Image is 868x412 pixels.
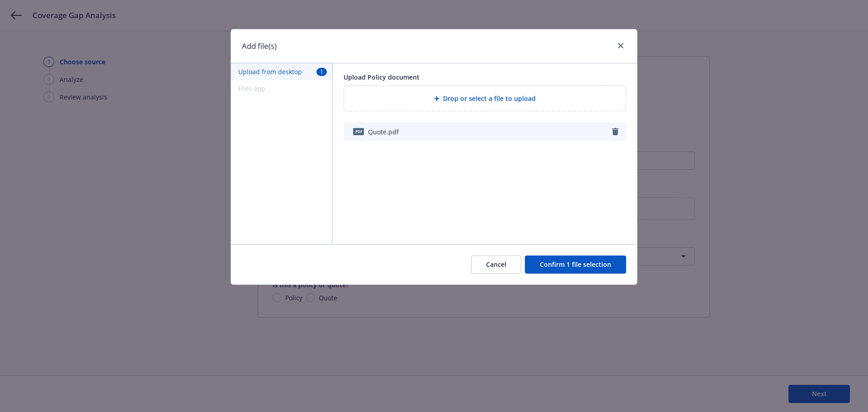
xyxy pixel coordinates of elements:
span: Quote.pdf [368,127,399,137]
div: Upload Policy document [344,72,626,82]
span: 1 [316,68,327,76]
div: Drop or select a file to upload [344,85,626,111]
a: close [615,40,626,51]
button: Cancel [471,256,521,274]
span: pdf [353,128,364,135]
span: Drop or select a file to upload [443,94,536,103]
button: Upload from desktop1 [231,63,332,80]
h1: Add file(s) [242,40,277,52]
button: Confirm 1 file selection [525,256,626,274]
